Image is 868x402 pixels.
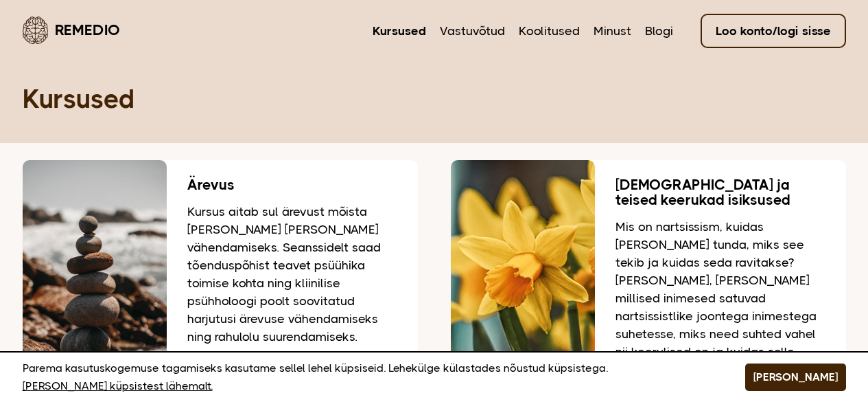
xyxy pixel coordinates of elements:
[23,16,48,44] img: Remedio logo
[615,177,825,208] h3: [DEMOGRAPHIC_DATA] ja teised keerukad isiksused
[615,218,825,379] p: Mis on nartsissism, kuidas [PERSON_NAME] tunda, miks see tekib ja kuidas seda ravitakse? [PERSON_...
[519,22,580,40] a: Koolitused
[645,22,673,40] a: Blogi
[23,160,167,401] img: Rannas teineteise peale hoolikalt laotud kivid, mis hoiavad tasakaalu
[23,14,120,46] a: Remedio
[23,82,846,115] h1: Kursused
[701,14,846,48] a: Loo konto/logi sisse
[187,203,397,346] p: Kursus aitab sul ärevust mõista [PERSON_NAME] [PERSON_NAME] vähendamiseks. Seanssidelt saad tõend...
[451,160,595,401] img: Nartsissid
[745,364,846,391] button: [PERSON_NAME]
[23,359,711,395] p: Parema kasutuskogemuse tagamiseks kasutame sellel lehel küpsiseid. Lehekülge külastades nõustud k...
[373,22,426,40] a: Kursused
[594,22,631,40] a: Minust
[440,22,505,40] a: Vastuvõtud
[23,377,213,395] a: [PERSON_NAME] küpsistest lähemalt.
[187,177,397,192] h3: Ärevus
